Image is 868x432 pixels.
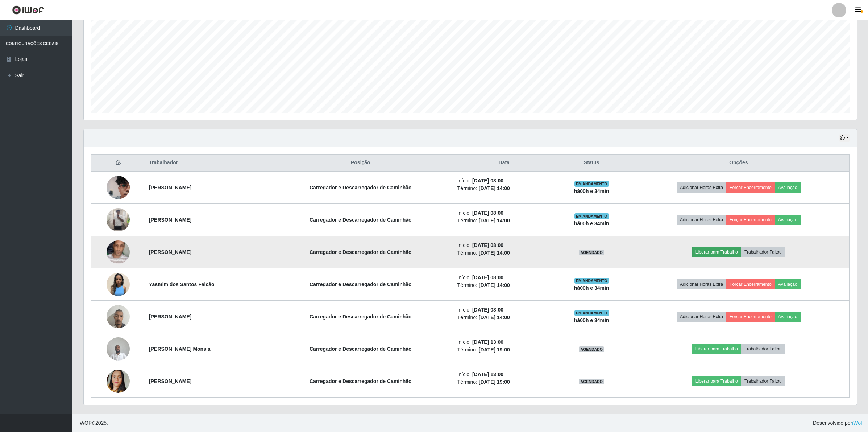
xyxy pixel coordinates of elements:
[453,155,555,172] th: Data
[107,333,130,364] img: 1746211066913.jpeg
[149,281,215,287] strong: Yasmim dos Santos Falcão
[149,378,191,384] strong: [PERSON_NAME]
[574,221,609,226] strong: há 00 h e 34 min
[457,338,551,346] li: Início:
[457,177,551,185] li: Início:
[310,281,412,287] strong: Carregador e Descarregador de Caminhão
[457,242,551,249] li: Início:
[12,5,44,15] img: CoreUI Logo
[310,314,412,320] strong: Carregador e Descarregador de Caminhão
[149,217,191,223] strong: [PERSON_NAME]
[579,346,604,352] span: AGENDADO
[457,185,551,192] li: Término:
[677,312,726,322] button: Adicionar Horas Extra
[628,155,850,172] th: Opções
[107,172,130,203] img: 1746651422933.jpeg
[726,312,775,322] button: Forçar Encerramento
[741,376,785,386] button: Trabalhador Faltou
[145,155,268,172] th: Trabalhador
[310,249,412,255] strong: Carregador e Descarregador de Caminhão
[574,317,609,323] strong: há 00 h e 34 min
[479,347,510,353] time: [DATE] 19:00
[574,213,609,219] span: EM ANDAMENTO
[579,379,604,384] span: AGENDADO
[479,379,510,385] time: [DATE] 19:00
[457,281,551,289] li: Término:
[472,178,503,184] time: [DATE] 08:00
[457,217,551,225] li: Término:
[479,250,510,256] time: [DATE] 14:00
[574,285,609,291] strong: há 00 h e 34 min
[78,419,108,427] span: © 2025 .
[472,307,503,313] time: [DATE] 08:00
[574,188,609,194] strong: há 00 h e 34 min
[107,301,130,332] img: 1754024702641.jpeg
[677,215,726,225] button: Adicionar Horas Extra
[574,310,609,316] span: EM ANDAMENTO
[472,371,503,377] time: [DATE] 13:00
[775,279,801,289] button: Avaliação
[574,278,609,284] span: EM ANDAMENTO
[310,346,412,352] strong: Carregador e Descarregador de Caminhão
[149,249,191,255] strong: [PERSON_NAME]
[457,314,551,321] li: Término:
[310,185,412,190] strong: Carregador e Descarregador de Caminhão
[574,181,609,187] span: EM ANDAMENTO
[726,215,775,225] button: Forçar Encerramento
[457,306,551,314] li: Início:
[107,361,130,402] img: 1748562791419.jpeg
[692,247,741,257] button: Liberar para Trabalho
[741,247,785,257] button: Trabalhador Faltou
[677,182,726,193] button: Adicionar Horas Extra
[107,273,130,296] img: 1751205248263.jpeg
[310,217,412,223] strong: Carregador e Descarregador de Caminhão
[457,249,551,257] li: Término:
[457,274,551,281] li: Início:
[692,376,741,386] button: Liberar para Trabalho
[268,155,453,172] th: Posição
[310,378,412,384] strong: Carregador e Descarregador de Caminhão
[457,378,551,386] li: Término:
[78,420,92,426] span: IWOF
[555,155,628,172] th: Status
[149,346,211,352] strong: [PERSON_NAME] Monsia
[107,208,130,231] img: 1746814061107.jpeg
[852,420,862,426] a: iWof
[479,218,510,223] time: [DATE] 14:00
[479,185,510,191] time: [DATE] 14:00
[457,346,551,354] li: Término:
[677,279,726,289] button: Adicionar Horas Extra
[472,275,503,280] time: [DATE] 08:00
[479,314,510,320] time: [DATE] 14:00
[726,279,775,289] button: Forçar Encerramento
[775,182,801,193] button: Avaliação
[775,215,801,225] button: Avaliação
[472,242,503,248] time: [DATE] 08:00
[457,371,551,378] li: Início:
[472,210,503,216] time: [DATE] 08:00
[813,419,862,427] span: Desenvolvido por
[472,339,503,345] time: [DATE] 13:00
[107,233,130,271] img: 1749255335293.jpeg
[741,344,785,354] button: Trabalhador Faltou
[579,250,604,255] span: AGENDADO
[149,314,191,320] strong: [PERSON_NAME]
[692,344,741,354] button: Liberar para Trabalho
[457,209,551,217] li: Início:
[775,312,801,322] button: Avaliação
[149,185,191,190] strong: [PERSON_NAME]
[726,182,775,193] button: Forçar Encerramento
[479,282,510,288] time: [DATE] 14:00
